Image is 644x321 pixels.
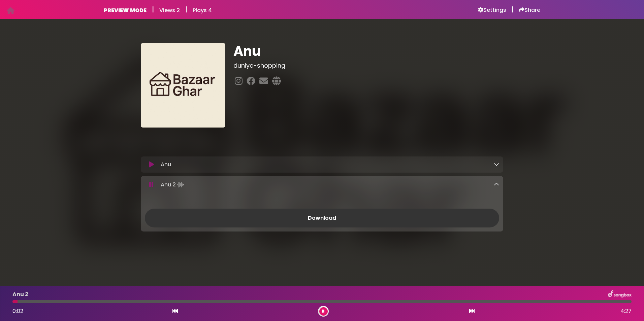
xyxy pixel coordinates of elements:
[159,7,180,13] h6: Views 2
[141,43,225,128] img: 4vGZ4QXSguwBTn86kXf1
[233,62,503,69] h3: duniya-shopping
[104,7,147,13] h6: PREVIEW MODE
[152,5,154,13] h5: |
[161,180,185,189] p: Anu 2
[161,160,171,169] p: Anu
[512,5,514,13] h5: |
[176,180,185,189] img: waveform4.gif
[233,43,503,59] h1: Anu
[478,7,506,13] a: Settings
[185,5,187,13] h5: |
[145,209,499,227] a: Download
[193,7,212,13] h6: Plays 4
[519,7,540,13] a: Share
